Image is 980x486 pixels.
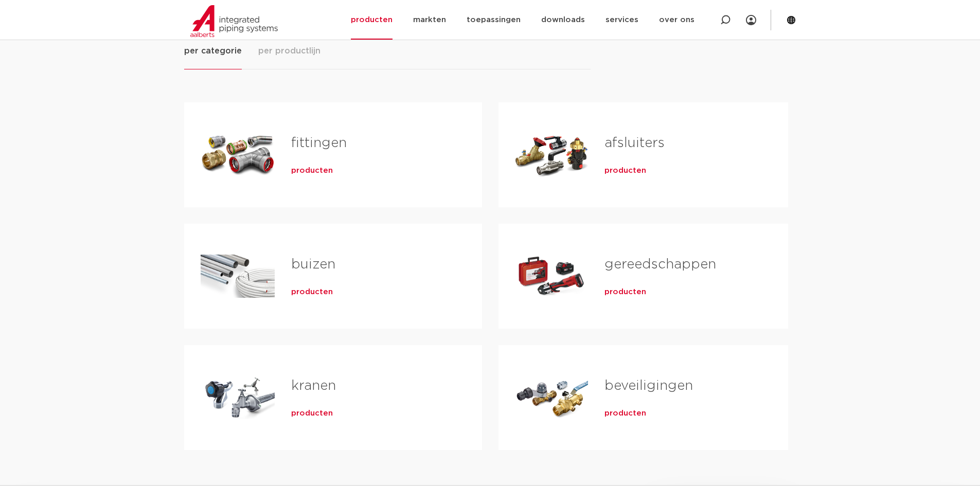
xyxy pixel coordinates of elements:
a: gereedschappen [604,258,716,271]
a: producten [291,287,333,297]
span: per categorie [184,45,242,57]
a: buizen [291,258,335,271]
a: producten [604,408,646,419]
div: Tabs. Open items met enter of spatie, sluit af met escape en navigeer met de pijltoetsen. [184,44,796,466]
a: fittingen [291,136,347,150]
a: afsluiters [604,136,665,150]
span: per productlijn [258,45,320,57]
a: kranen [291,379,336,392]
a: producten [604,166,646,176]
a: beveiligingen [604,379,693,392]
a: producten [291,166,333,176]
a: producten [291,408,333,419]
a: producten [604,287,646,297]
